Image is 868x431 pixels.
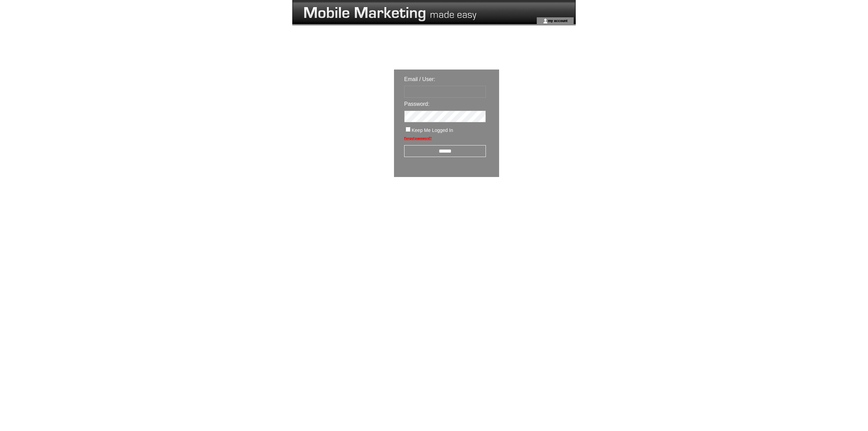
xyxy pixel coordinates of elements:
span: Email / User: [404,76,435,82]
a: my account [548,18,568,23]
span: Keep Me Logged In [412,128,453,133]
img: account_icon.gif [543,18,548,24]
img: transparent.png [519,194,553,202]
span: Password: [404,101,430,107]
a: Forgot password? [404,136,432,140]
